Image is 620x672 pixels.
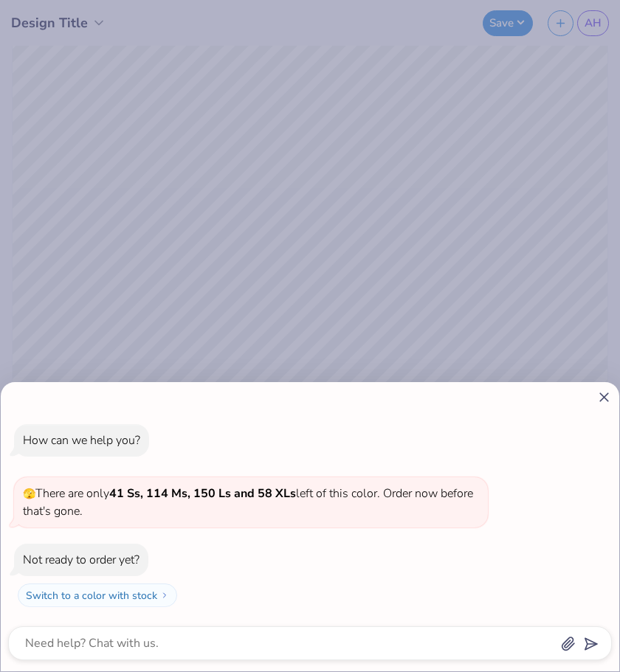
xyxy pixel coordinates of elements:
[23,485,473,519] span: There are only left of this color. Order now before that's gone.
[23,552,139,568] div: Not ready to order yet?
[160,591,169,600] img: Switch to a color with stock
[109,485,296,502] strong: 41 Ss, 114 Ms, 150 Ls and 58 XLs
[18,583,177,607] button: Switch to a color with stock
[23,432,140,448] div: How can we help you?
[23,487,35,501] span: 🫣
